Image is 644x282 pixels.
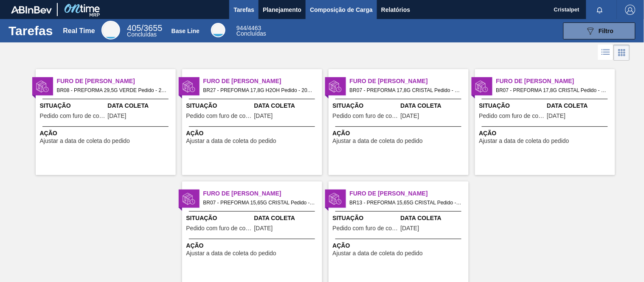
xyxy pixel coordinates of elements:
span: / 4463 [236,25,261,31]
span: Ação [479,129,613,138]
span: 27/08/2025 [254,113,273,119]
span: Data Coleta [401,101,467,110]
span: Tarefas [233,5,254,15]
span: Planejamento [263,5,301,15]
span: Situação [333,101,399,110]
div: Real Time [127,25,162,37]
div: Real Time [101,21,120,39]
img: status [36,80,49,93]
span: 405 [127,23,141,33]
span: Furo de Coleta [350,77,469,86]
span: 944 [236,25,246,31]
span: Concluídas [127,31,157,38]
span: Concluídas [236,30,266,37]
h1: Tarefas [8,26,53,36]
span: Pedido com furo de coleta [333,113,399,119]
span: Situação [333,214,399,223]
span: Ação [186,129,320,138]
span: Situação [40,101,106,110]
span: Ação [186,241,320,250]
span: BR08 - PREFORMA 29,5G VERDE Pedido - 2017198 [57,86,169,95]
span: Situação [186,214,252,223]
span: Furo de Coleta [203,189,322,198]
span: Ação [333,129,467,138]
span: BR07 - PREFORMA 17,8G CRISTAL Pedido - 2021807 [350,86,462,95]
span: Data Coleta [547,101,613,110]
span: Furo de Coleta [203,77,322,86]
div: Real Time [63,27,95,35]
img: status [183,193,195,205]
span: BR07 - PREFORMA 15,65G CRISTAL Pedido - 2011308 [203,198,315,207]
span: / 3655 [127,23,162,33]
span: Furo de Coleta [496,77,615,86]
span: BR07 - PREFORMA 17,8G CRISTAL Pedido - 2021931 [496,86,608,95]
img: Logout [625,5,636,15]
span: Ajustar a data de coleta do pedido [479,138,570,144]
span: Data Coleta [108,101,174,110]
span: Situação [479,101,545,110]
div: Base Line [172,28,200,34]
img: status [475,80,488,93]
div: Visão em Cards [614,45,630,61]
span: Situação [186,101,252,110]
span: Pedido com furo de coleta [186,113,252,119]
span: Ação [40,129,174,138]
span: Pedido com furo de coleta [40,113,106,119]
span: Pedido com furo de coleta [186,225,252,232]
span: Ação [333,241,467,250]
span: Data Coleta [254,214,320,223]
span: BR13 - PREFORMA 15,65G CRISTAL Pedido - 2010952 [350,198,462,207]
span: Relatórios [381,5,410,15]
span: Ajustar a data de coleta do pedido [186,138,277,144]
span: Furo de Coleta [57,77,176,86]
img: status [329,193,342,205]
span: Ajustar a data de coleta do pedido [186,250,277,257]
img: status [183,80,195,93]
span: 20/08/2025 [401,225,419,232]
span: Ajustar a data de coleta do pedido [333,250,423,257]
div: Visão em Lista [598,45,614,61]
span: Ajustar a data de coleta do pedido [40,138,130,144]
span: Data Coleta [254,101,320,110]
button: Notificações [586,4,613,16]
img: TNhmsLtSVTkK8tSr43FrP2fwEKptu5GPRR3wAAAABJRU5ErkJggg== [11,6,52,14]
span: Ajustar a data de coleta do pedido [333,138,423,144]
span: 02/09/2025 [108,113,127,119]
span: BR27 - PREFORMA 17,8G H2OH Pedido - 2009152 [203,86,315,95]
span: 01/09/2025 [547,113,566,119]
span: Furo de Coleta [350,189,469,198]
button: Filtro [563,22,636,39]
div: Base Line [211,23,225,37]
span: 20/08/2025 [254,225,273,232]
span: 01/09/2025 [401,113,419,119]
span: Filtro [599,28,614,34]
div: Base Line [236,25,266,36]
span: Pedido com furo de coleta [333,225,399,232]
span: Data Coleta [401,214,467,223]
img: status [329,80,342,93]
span: Composição de Carga [310,5,373,15]
span: Pedido com furo de coleta [479,113,545,119]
